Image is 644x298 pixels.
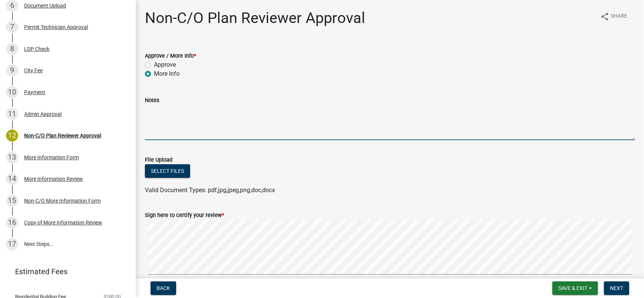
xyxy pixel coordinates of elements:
div: City Fee [24,68,43,73]
div: 8 [6,43,18,55]
label: Notes [145,98,159,103]
label: Sign here to certify your review [145,213,224,218]
button: Save & Exit [552,281,598,295]
div: 11 [6,108,18,120]
div: Non-C/O More Information Form [24,198,101,203]
span: Save & Exit [558,285,587,291]
label: More Info [154,69,180,78]
label: Approve [154,60,176,69]
div: 9 [6,64,18,76]
span: Back [157,285,170,291]
div: 10 [6,86,18,98]
div: 16 [6,217,18,229]
button: Next [604,281,629,295]
div: More Information Review [24,176,83,182]
div: Document Upload [24,3,66,8]
div: LDP Check [24,46,49,52]
div: 17 [6,238,18,250]
div: More Information Form [24,155,79,160]
h1: Non-C/O Plan Reviewer Approval [145,9,365,27]
div: Non-C/O Plan Reviewer Approval [24,133,101,138]
span: Next [610,285,623,291]
a: Estimated Fees [6,264,124,279]
div: 14 [6,173,18,185]
label: File Upload [145,157,172,163]
div: 13 [6,151,18,164]
i: share [600,12,609,21]
span: Valid Document Types: pdf,jpg,jpeg,png,doc,docx [145,186,275,194]
button: Select files [145,164,190,178]
button: Back [151,281,176,295]
span: Share [611,12,627,21]
label: Approve / More Info [145,53,196,59]
button: shareShare [594,9,633,24]
div: Copy of More Information Review [24,220,102,225]
div: Admin Approval [24,112,61,117]
div: Payment [24,90,45,95]
div: 12 [6,130,18,142]
div: 15 [6,195,18,207]
div: 7 [6,21,18,33]
div: Permit Technician Approval [24,24,88,30]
